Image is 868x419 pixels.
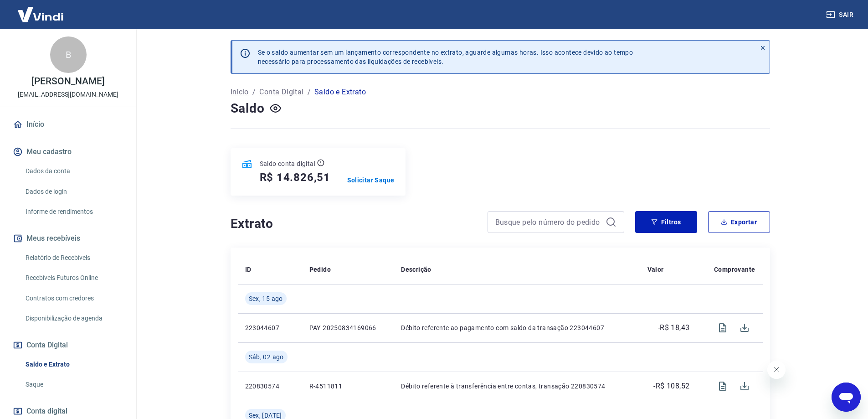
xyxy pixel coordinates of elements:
a: Dados da conta [22,162,125,181]
button: Sair [824,6,857,23]
a: Dados de login [22,182,125,201]
a: Disponibilização de agenda [22,309,125,328]
p: / [252,87,256,98]
p: ID [245,265,252,274]
p: PAY-20250834169066 [309,323,387,332]
a: Início [231,87,249,98]
button: Conta Digital [11,335,125,355]
p: Descrição [401,265,431,274]
span: Sáb, 02 ago [249,352,284,362]
iframe: Fechar mensagem [767,361,786,379]
p: Débito referente à transferência entre contas, transação 220830574 [401,382,632,391]
h4: Extrato [231,215,477,233]
p: [EMAIL_ADDRESS][DOMAIN_NAME] [18,90,118,99]
span: Visualizar [712,375,734,397]
button: Exportar [708,211,770,233]
a: Início [11,114,125,134]
div: B [50,36,87,73]
a: Saldo e Extrato [22,355,125,374]
h5: R$ 14.826,51 [260,170,331,185]
p: 223044607 [245,323,295,332]
p: Débito referente ao pagamento com saldo da transação 223044607 [401,323,632,332]
span: Olá! Precisa de ajuda? [5,6,77,14]
p: Saldo conta digital [260,159,316,168]
iframe: Botão para abrir a janela de mensagens [832,383,861,412]
p: Saldo e Extrato [314,87,366,98]
button: Meus recebíveis [11,228,125,248]
span: Visualizar [712,317,734,339]
p: -R$ 18,43 [658,322,690,333]
p: Valor [647,265,664,274]
p: 220830574 [245,382,295,391]
img: Vindi [11,0,70,28]
a: Conta Digital [259,87,303,98]
button: Meu cadastro [11,142,125,162]
p: Pedido [309,265,331,274]
p: Comprovante [714,265,755,274]
a: Saque [22,375,125,394]
p: R-4511811 [309,382,387,391]
button: Filtros [635,211,697,233]
a: Informe de rendimentos [22,202,125,221]
input: Busque pelo número do pedido [495,215,602,229]
h4: Saldo [231,99,265,118]
a: Solicitar Saque [347,176,395,185]
span: Sex, 15 ago [249,294,283,303]
p: Se o saldo aumentar sem um lançamento correspondente no extrato, aguarde algumas horas. Isso acon... [258,48,633,66]
a: Recebíveis Futuros Online [22,269,125,287]
span: Download [734,375,755,397]
a: Contratos com credores [22,289,125,308]
span: Download [734,317,755,339]
a: Relatório de Recebíveis [22,248,125,267]
span: Conta digital [26,405,67,418]
p: [PERSON_NAME] [31,77,104,86]
p: -R$ 108,52 [653,381,689,392]
p: / [308,87,311,98]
